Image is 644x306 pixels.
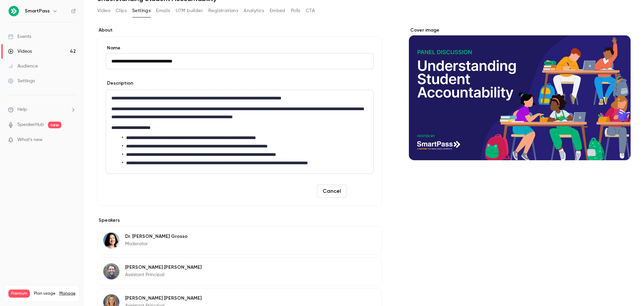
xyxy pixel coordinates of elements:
[106,90,374,174] section: description
[8,6,19,16] img: SmartPass
[125,241,187,247] p: Moderator
[125,271,202,278] p: Assistant Principal
[25,8,50,14] h6: SmartPass
[350,184,374,198] button: Save
[59,291,75,296] a: Manage
[156,5,170,16] button: Emails
[125,233,187,240] p: Dr. [PERSON_NAME] Grosso
[17,121,44,128] a: SpeakerHub
[97,217,382,224] label: Speakers
[8,48,32,55] div: Videos
[244,5,264,16] button: Analytics
[17,136,43,143] span: What's new
[103,263,119,279] img: Derek Stampone
[409,27,631,160] section: Cover image
[106,90,373,173] div: editor
[291,5,301,16] button: Polls
[125,295,202,302] p: [PERSON_NAME] [PERSON_NAME]
[34,291,55,296] span: Plan usage
[97,27,382,34] label: About
[8,290,30,298] span: Premium
[97,257,382,286] div: Derek Stampone[PERSON_NAME] [PERSON_NAME]Assistant Principal
[125,264,202,271] p: [PERSON_NAME] [PERSON_NAME]
[8,63,38,70] div: Audience
[48,122,61,128] span: new
[17,106,27,113] span: Help
[8,106,76,113] li: help-dropdown-opener
[106,80,133,87] label: Description
[317,184,347,198] button: Cancel
[270,5,285,16] button: Embed
[306,5,315,16] button: CTA
[208,5,238,16] button: Registrations
[409,27,631,34] label: Cover image
[132,5,151,16] button: Settings
[97,226,382,255] div: Dr. Amy GrossoDr. [PERSON_NAME] GrossoModerator
[97,5,110,16] button: Video
[8,78,35,84] div: Settings
[106,45,374,51] label: Name
[8,33,31,40] div: Events
[116,5,127,16] button: Clips
[176,5,203,16] button: UTM builder
[103,232,119,249] img: Dr. Amy Grosso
